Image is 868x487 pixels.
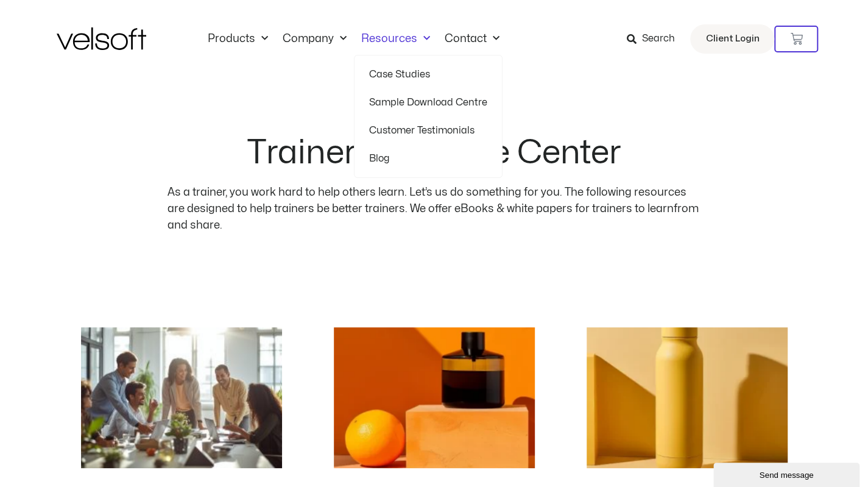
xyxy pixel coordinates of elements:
a: ResourcesMenu Toggle [354,32,437,46]
a: Customer Testimonials [369,116,487,144]
img: Velsoft Training Materials [57,27,146,50]
a: Blog [369,144,487,172]
a: Case Studies [369,60,487,88]
a: ContactMenu Toggle [437,32,507,46]
a: Client Login [690,24,774,54]
h2: Trainer Resource Center [247,137,621,169]
span: Search [641,31,674,47]
a: Search [626,29,683,49]
p: As a trainer, you work hard to help others learn. Let’s us do something for you. The following re... [168,184,700,233]
ul: ResourcesMenu Toggle [354,55,503,178]
span: Client Login [705,31,759,47]
nav: Menu [200,32,507,46]
a: CompanyMenu Toggle [275,32,354,46]
a: ProductsMenu Toggle [200,32,275,46]
a: how to build community in the workplace [81,327,282,468]
a: Sample Download Centre [369,88,487,116]
iframe: chat widget [713,460,862,487]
